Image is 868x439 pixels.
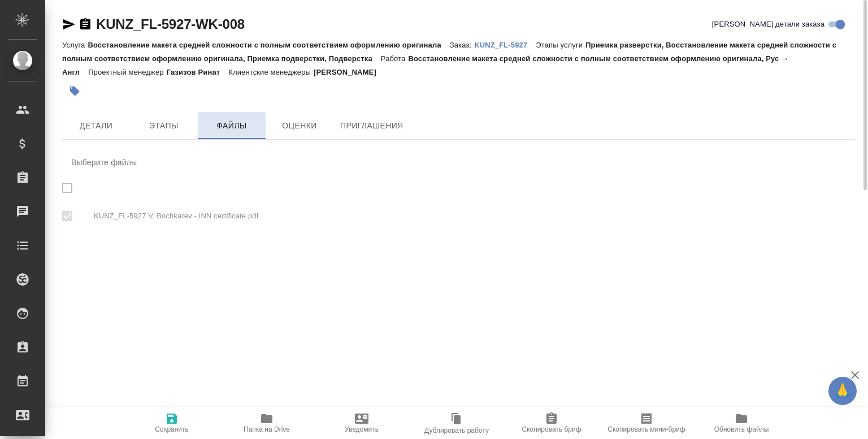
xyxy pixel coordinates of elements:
[62,149,856,176] div: Выберите файлы
[228,68,314,76] p: Клиентские менеджеры
[88,41,449,49] p: Восстановление макета средней сложности с полным соответствием оформлению оригинала
[205,119,259,133] span: Файлы
[474,40,536,49] a: KUNZ_FL-5927
[381,54,409,63] p: Работа
[272,119,327,133] span: Оценки
[79,18,92,31] button: Скопировать ссылку
[69,119,123,133] span: Детали
[536,41,585,49] p: Этапы услуги
[62,54,788,76] p: Восстановление макета средней сложности с полным соответствием оформлению оригинала, Рус → Англ
[62,18,76,31] button: Скопировать ссылку для ЯМессенджера
[712,19,824,30] span: [PERSON_NAME] детали заказа
[314,68,385,76] p: [PERSON_NAME]
[137,119,191,133] span: Этапы
[833,379,852,403] span: 🙏
[62,79,87,104] button: Добавить тэг
[88,68,166,76] p: Проектный менеджер
[96,16,245,32] a: KUNZ_FL-5927-WK-008
[62,41,88,49] p: Услуга
[450,41,474,49] p: Заказ:
[167,68,229,76] p: Газизов Ринат
[340,119,403,133] span: Приглашения
[828,377,857,405] button: 🙏
[474,41,536,49] p: KUNZ_FL-5927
